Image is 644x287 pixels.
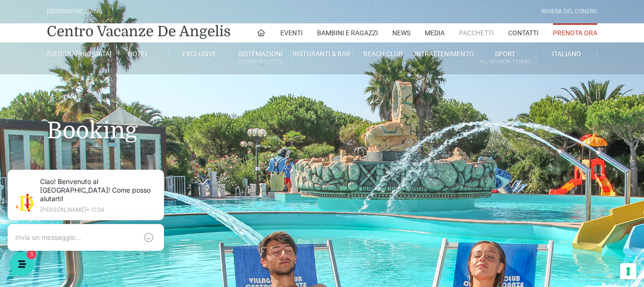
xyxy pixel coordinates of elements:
p: Aiuto [147,213,161,221]
span: Italiano [552,50,581,58]
p: 8 s fa [161,92,175,100]
span: Le tue conversazioni [15,76,81,84]
div: [GEOGRAPHIC_DATA] [47,7,102,16]
a: Eventi [280,23,303,42]
p: Home [29,213,45,221]
a: News [392,23,410,42]
span: Trova una risposta [15,158,74,166]
small: All Season Tennis [475,57,535,66]
a: SistemazioniRooms & Suites [230,50,291,67]
a: [PERSON_NAME]Ciao! Benvenuto al [GEOGRAPHIC_DATA]! Come posso aiutarti!8 s fa1 [11,88,179,116]
button: Le tue preferenze relative al consenso per le tecnologie di tracciamento [620,263,636,279]
img: light [21,35,40,54]
button: 1Messaggi [66,199,125,221]
a: Prenota Ora [553,23,597,42]
a: Ristoranti & Bar [291,50,352,58]
small: Rooms & Suites [230,57,291,66]
h1: Booking [47,74,597,158]
input: Cerca un articolo... [21,179,156,188]
span: 1 [95,198,102,205]
a: Beach Club [353,50,414,58]
p: Ciao! Benvenuto al [GEOGRAPHIC_DATA]! Come posso aiutarti! [40,103,155,113]
a: Pacchetti [459,23,494,42]
a: Italiano [536,50,597,58]
span: [PERSON_NAME] [40,92,155,101]
span: 1 [166,103,175,113]
a: Intrattenimento [414,50,475,58]
iframe: Customerly Messenger Launcher [8,250,36,278]
a: SportAll Season Tennis [475,50,536,67]
a: Apri Centro Assistenza [102,158,175,166]
a: Hotel [108,50,169,58]
span: Inizia una conversazione [62,126,141,133]
a: [GEOGRAPHIC_DATA] [47,50,108,58]
a: Bambini e Ragazzi [317,23,378,42]
p: Ciao! Benvenuto al [GEOGRAPHIC_DATA]! Come posso aiutarti! [46,19,162,45]
p: La nostra missione è rendere la tua esperienza straordinaria! [8,42,160,61]
img: light [15,92,34,112]
a: [DEMOGRAPHIC_DATA] tutto [85,76,175,84]
a: Media [425,23,445,42]
button: Home [8,199,66,221]
a: Contatti [508,23,539,42]
p: Messaggi [82,213,108,221]
h2: Ciao da De Angelis Resort 👋 [8,8,160,38]
div: Riviera Del Conero [542,7,597,16]
a: Centro Vacanze De Angelis [47,22,231,41]
a: Exclusive [169,50,230,58]
button: Aiuto [124,199,183,221]
button: Inizia una conversazione [15,120,175,139]
p: [PERSON_NAME] • 11:34 [46,49,162,54]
